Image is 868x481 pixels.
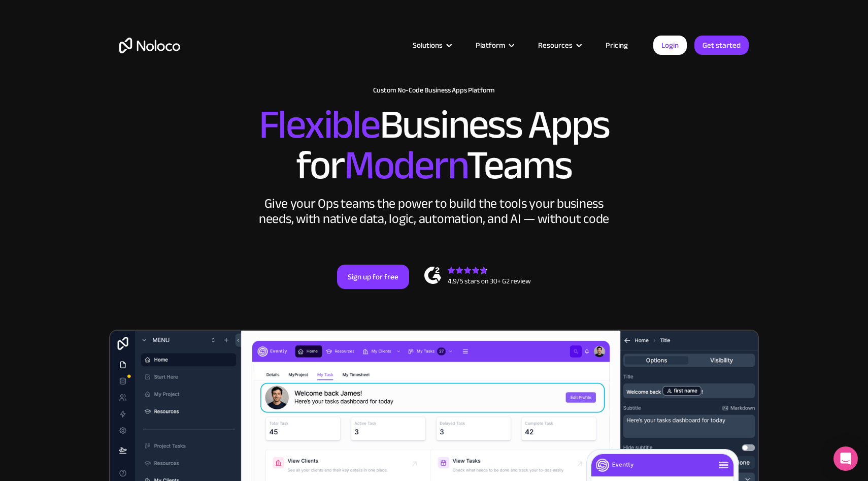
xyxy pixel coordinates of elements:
[525,39,593,52] div: Resources
[256,196,612,227] div: Give your Ops teams the power to build the tools your business needs, with native data, logic, au...
[259,87,380,163] span: Flexible
[476,39,505,52] div: Platform
[463,39,525,52] div: Platform
[593,39,641,52] a: Pricing
[694,36,749,55] a: Get started
[119,105,749,186] h2: Business Apps for Teams
[833,446,858,471] div: Open Intercom Messenger
[400,39,463,52] div: Solutions
[119,38,180,53] a: home
[337,265,409,289] a: Sign up for free
[413,39,443,52] div: Solutions
[344,127,466,203] span: Modern
[538,39,573,52] div: Resources
[653,36,687,55] a: Login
